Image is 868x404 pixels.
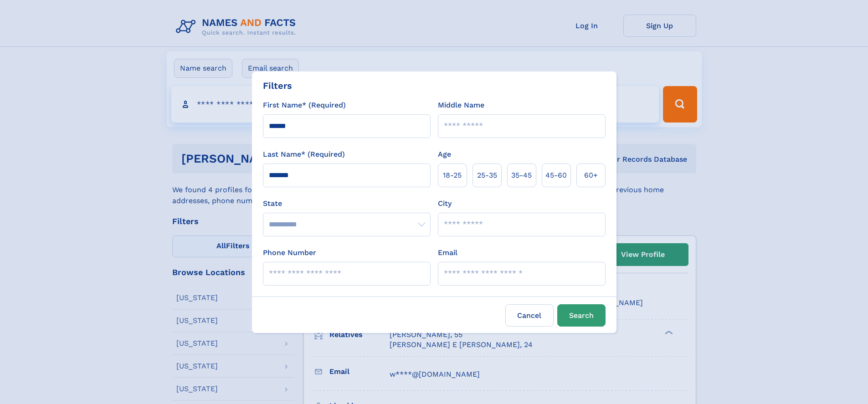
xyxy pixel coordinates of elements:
[584,170,598,181] span: 60+
[263,247,316,258] label: Phone Number
[477,170,497,181] span: 25‑35
[263,198,431,209] label: State
[438,247,457,258] label: Email
[438,149,451,160] label: Age
[511,170,532,181] span: 35‑45
[263,149,345,160] label: Last Name* (Required)
[438,100,484,111] label: Middle Name
[557,304,606,327] button: Search
[438,198,452,209] label: City
[443,170,462,181] span: 18‑25
[545,170,567,181] span: 45‑60
[263,79,292,92] div: Filters
[505,304,554,327] label: Cancel
[263,100,346,111] label: First Name* (Required)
